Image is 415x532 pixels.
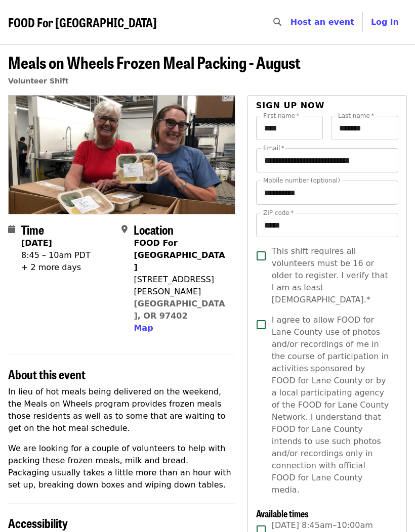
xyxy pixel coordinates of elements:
[134,322,153,334] button: Map
[287,10,296,34] input: Search
[21,238,52,248] strong: [DATE]
[8,386,235,434] p: In lieu of hot meals being delivered on the weekend, the Meals on Wheels program provides frozen ...
[8,442,235,491] p: We are looking for a couple of volunteers to help with packing these frozen meals, milk and bread...
[331,116,398,140] input: Last name
[21,220,44,238] span: Time
[8,225,15,234] i: calendar icon
[263,210,294,216] label: ZIP code
[8,514,68,531] span: Accessibility
[8,50,301,74] span: Meals on Wheels Frozen Meal Packing - August
[290,17,354,27] a: Host an event
[8,13,157,31] span: FOOD For [GEOGRAPHIC_DATA]
[21,261,91,274] div: + 2 more days
[272,245,390,306] span: This shift requires all volunteers must be 16 or older to register. I verify that I am as least [...
[272,314,390,496] span: I agree to allow FOOD for Lane County use of photos and/or recordings of me in the course of part...
[256,148,398,172] input: Email
[256,507,309,520] span: Available times
[273,17,281,27] i: search icon
[134,323,153,333] span: Map
[263,178,340,184] label: Mobile number (optional)
[256,213,398,237] input: ZIP code
[263,113,300,119] label: First name
[256,181,398,205] input: Mobile number (optional)
[134,299,225,321] a: [GEOGRAPHIC_DATA], OR 97402
[338,113,374,119] label: Last name
[134,274,227,298] div: [STREET_ADDRESS][PERSON_NAME]
[8,77,69,85] a: Volunteer Shift
[8,365,86,383] span: About this event
[21,249,91,261] div: 8:45 – 10am PDT
[134,238,225,272] strong: FOOD For [GEOGRAPHIC_DATA]
[134,220,174,238] span: Location
[256,116,323,140] input: First name
[371,17,399,27] span: Log in
[256,101,325,110] span: Sign up now
[363,12,407,32] button: Log in
[263,145,284,151] label: Email
[8,15,157,30] a: FOOD For [GEOGRAPHIC_DATA]
[9,96,235,214] img: Meals on Wheels Frozen Meal Packing - August organized by FOOD For Lane County
[121,225,128,234] i: map-marker-alt icon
